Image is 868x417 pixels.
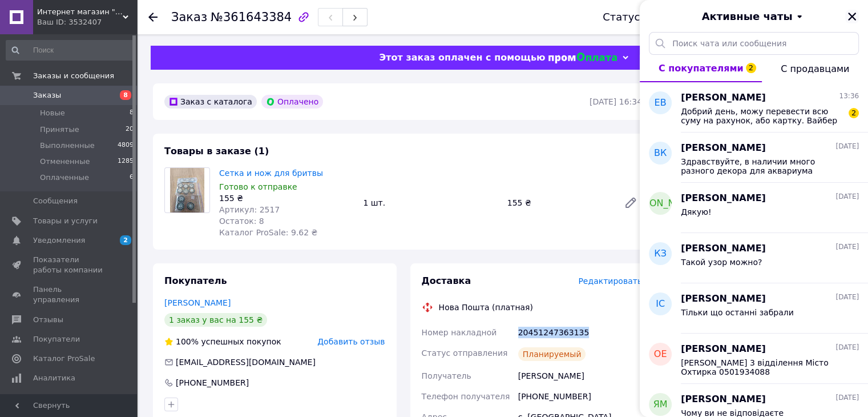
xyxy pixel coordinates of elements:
[37,17,137,27] div: Ваш ID: 3532407
[164,298,231,307] a: [PERSON_NAME]
[654,247,667,260] span: КЗ
[516,322,644,343] div: 20451247363135
[261,95,323,109] div: Оплачено
[681,393,766,406] span: [PERSON_NAME]
[33,196,78,206] span: Сообщения
[37,7,123,17] span: Интернет магазин "УЮТ БЕЗ ГРАНИЦ"
[640,183,868,233] button: [PERSON_NAME][PERSON_NAME][DATE]Дякую!
[219,205,280,214] span: Артикул: 2517
[33,235,85,246] span: Уведомления
[518,347,586,361] div: Планируемый
[40,125,79,135] span: Принятые
[379,52,545,63] span: Этот заказ оплачен с помощью
[422,392,510,401] span: Телефон получателя
[746,63,756,73] span: 2
[358,195,502,211] div: 1 шт.
[603,11,679,23] div: Статус заказа
[6,40,135,61] input: Поиск
[219,169,323,178] a: Сетка и нож для бритвы
[516,366,644,386] div: [PERSON_NAME]
[219,216,264,226] span: Остаток: 8
[40,108,65,118] span: Новые
[130,108,134,118] span: 8
[548,53,617,63] img: evopay logo
[33,216,98,226] span: Товары и услуги
[33,284,106,305] span: Панель управления
[681,107,843,125] span: Добрий день, можу перевести всю суму на рахунок, або картку. Вайбер 0977602782.
[640,233,868,283] button: КЗ[PERSON_NAME][DATE]Такой узор можно?
[126,125,134,135] span: 20
[762,55,868,82] button: С продавцами
[33,373,75,383] span: Аналитика
[654,348,667,361] span: ОЕ
[623,197,699,210] span: [PERSON_NAME]
[148,11,158,23] div: Вернуться назад
[33,71,114,81] span: Заказы и сообщения
[681,343,766,356] span: [PERSON_NAME]
[681,258,762,267] span: Такой узор можно?
[33,334,80,344] span: Покупатели
[40,141,95,151] span: Выполненные
[317,337,385,346] span: Добавить отзыв
[171,10,207,24] span: Заказ
[654,97,666,110] span: ЕВ
[590,97,642,106] time: [DATE] 16:34
[654,147,667,160] span: ВК
[176,358,316,367] span: [EMAIL_ADDRESS][DOMAIN_NAME]
[640,133,868,183] button: ВК[PERSON_NAME][DATE]Здравствуйте, в наличии много разного декора для аквариума
[436,302,536,313] div: Нова Пошта (платная)
[211,10,292,24] span: №361643384
[33,90,61,101] span: Заказы
[835,242,859,252] span: [DATE]
[781,63,849,74] span: С продавцами
[164,313,267,327] div: 1 заказ у вас на 155 ₴
[422,348,508,358] span: Статус отправления
[219,182,297,191] span: Готово к отправке
[640,283,868,334] button: ІС[PERSON_NAME][DATE]Тільки що останні забрали
[516,386,644,407] div: [PHONE_NUMBER]
[649,32,859,55] input: Поиск чата или сообщения
[681,358,843,376] span: [PERSON_NAME] 3 відділення Місто Охтирка 0501934088
[681,207,712,216] span: Дякую!
[835,142,859,151] span: [DATE]
[33,315,63,325] span: Отзывы
[164,275,227,286] span: Покупатель
[681,308,794,317] span: Тільки що останні забрали
[422,328,497,337] span: Номер накладной
[681,142,766,155] span: [PERSON_NAME]
[164,146,269,157] span: Товары в заказе (1)
[835,192,859,202] span: [DATE]
[175,377,250,388] div: [PHONE_NUMBER]
[40,173,89,183] span: Оплаченные
[640,334,868,384] button: ОЕ[PERSON_NAME][DATE][PERSON_NAME] 3 відділення Місто Охтирка 0501934088
[33,392,106,413] span: Инструменты вебмастера и SEO
[120,90,131,100] span: 8
[681,292,766,306] span: [PERSON_NAME]
[835,292,859,302] span: [DATE]
[656,298,665,311] span: ІС
[120,235,131,245] span: 2
[164,95,257,109] div: Заказ с каталога
[176,337,199,346] span: 100%
[118,141,134,151] span: 4809
[640,55,762,82] button: С покупателями2
[578,276,642,286] span: Редактировать
[839,91,859,101] span: 13:36
[40,157,90,167] span: Отмененные
[702,9,793,24] span: Активные чаты
[219,228,317,237] span: Каталог ProSale: 9.62 ₴
[219,193,354,204] div: 155 ₴
[659,63,744,74] span: С покупателями
[170,168,204,212] img: Сетка и нож для бритвы
[118,157,134,167] span: 1285
[845,10,859,23] button: Закрыть
[681,157,843,175] span: Здравствуйте, в наличии много разного декора для аквариума
[619,191,642,214] a: Редактировать
[681,242,766,255] span: [PERSON_NAME]
[422,371,471,380] span: Получатель
[681,192,766,205] span: [PERSON_NAME]
[164,336,281,347] div: успешных покупок
[653,398,668,411] span: ЯМ
[422,275,471,286] span: Доставка
[503,195,615,211] div: 155 ₴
